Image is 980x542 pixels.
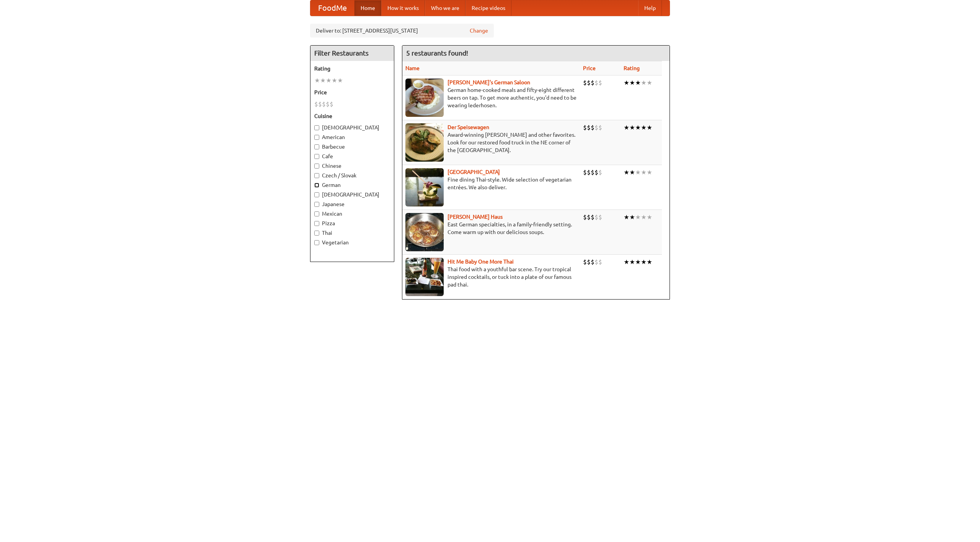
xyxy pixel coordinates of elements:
li: ★ [629,123,635,132]
input: Cafe [314,154,319,159]
li: ★ [624,168,629,177]
li: $ [583,168,587,177]
h5: Price [314,88,390,96]
input: Pizza [314,221,319,226]
a: Price [583,65,596,71]
li: $ [598,123,602,132]
h5: Rating [314,65,390,72]
li: ★ [635,123,641,132]
a: Der Speisewagen [448,124,489,130]
label: Mexican [314,210,390,218]
input: Chinese [314,164,319,169]
a: Hit Me Baby One More Thai [448,259,514,265]
h5: Cuisine [314,112,390,120]
input: Barbecue [314,144,319,149]
input: [DEMOGRAPHIC_DATA] [314,192,319,197]
li: $ [583,213,587,221]
li: $ [591,123,595,132]
label: Vegetarian [314,239,390,246]
label: Cafe [314,152,390,160]
li: ★ [629,213,635,221]
li: $ [591,168,595,177]
li: ★ [624,213,629,221]
li: $ [587,213,591,221]
li: $ [583,123,587,132]
li: ★ [320,76,326,85]
li: $ [318,100,322,108]
li: ★ [635,258,641,266]
li: $ [314,100,318,108]
li: $ [587,79,591,87]
li: ★ [647,213,652,221]
a: Help [638,0,662,16]
img: babythai.jpg [405,258,444,296]
li: ★ [635,168,641,177]
li: ★ [641,168,647,177]
a: [GEOGRAPHIC_DATA] [448,169,500,175]
label: [DEMOGRAPHIC_DATA] [314,124,390,131]
label: [DEMOGRAPHIC_DATA] [314,191,390,198]
a: Home [354,0,381,16]
li: $ [591,213,595,221]
a: How it works [381,0,425,16]
img: satay.jpg [405,168,444,206]
li: ★ [647,258,652,266]
p: East German specialties, in a family-friendly setting. Come warm up with our delicious soups. [405,221,577,236]
li: $ [595,213,598,221]
li: ★ [314,76,320,85]
li: $ [587,258,591,266]
li: ★ [624,79,629,87]
li: $ [587,168,591,177]
li: $ [595,123,598,132]
img: kohlhaus.jpg [405,213,444,251]
li: ★ [635,79,641,87]
ng-pluralize: 5 restaurants found! [406,49,468,57]
li: ★ [647,168,652,177]
li: $ [330,100,333,108]
li: ★ [629,168,635,177]
li: ★ [641,79,647,87]
li: ★ [647,123,652,132]
div: Deliver to: [STREET_ADDRESS][US_STATE] [310,24,494,38]
li: $ [595,79,598,87]
p: Thai food with a youthful bar scene. Try our tropical inspired cocktails, or tuck into a plate of... [405,265,577,288]
a: Change [470,27,488,34]
p: Award-winning [PERSON_NAME] and other favorites. Look for our restored food truck in the NE corne... [405,131,577,154]
a: Rating [624,65,640,71]
li: ★ [635,213,641,221]
label: Barbecue [314,143,390,151]
li: $ [322,100,326,108]
a: Who we are [425,0,465,16]
li: $ [598,168,602,177]
h4: Filter Restaurants [310,46,394,61]
label: Thai [314,229,390,237]
label: German [314,181,390,189]
li: ★ [624,258,629,266]
p: German home-cooked meals and fifty-eight different beers on tap. To get more authentic, you'd nee... [405,86,577,109]
li: ★ [332,76,337,85]
label: Pizza [314,219,390,227]
input: Vegetarian [314,240,319,245]
li: $ [595,168,598,177]
li: $ [598,79,602,87]
label: American [314,133,390,141]
img: speisewagen.jpg [405,123,444,162]
li: $ [583,79,587,87]
a: Recipe videos [465,0,511,16]
a: [PERSON_NAME]'s German Saloon [448,79,530,85]
p: Fine dining Thai-style. Wide selection of vegetarian entrées. We also deliver. [405,176,577,191]
li: ★ [624,123,629,132]
label: Chinese [314,162,390,170]
a: [PERSON_NAME] Haus [448,214,503,220]
li: $ [587,123,591,132]
input: Japanese [314,202,319,207]
input: Mexican [314,211,319,216]
li: $ [591,258,595,266]
li: ★ [629,79,635,87]
input: American [314,135,319,140]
